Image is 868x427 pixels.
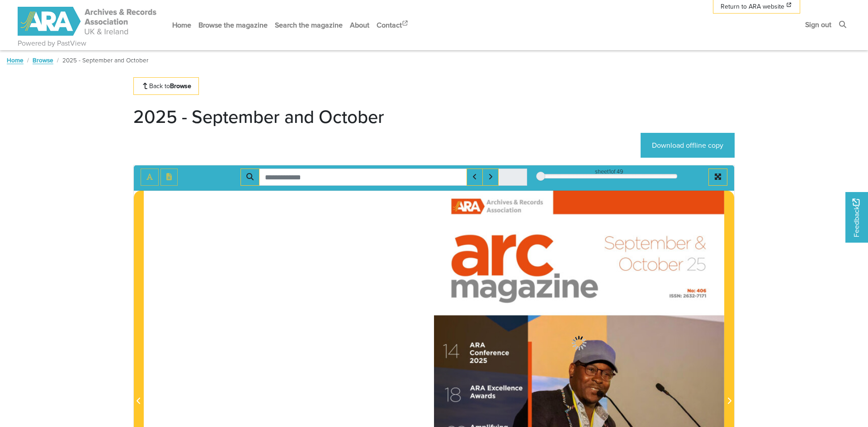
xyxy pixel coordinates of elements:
input: Search for [259,169,467,186]
button: Next Match [482,169,499,186]
a: Back toBrowse [133,77,199,95]
a: About [346,13,373,37]
a: Sign out [802,13,835,37]
a: Home [7,56,24,65]
div: sheet of 49 [541,167,677,176]
a: Powered by PastView [18,38,86,49]
span: Return to ARA website [721,2,784,11]
span: 1 [609,167,611,176]
button: Search [241,169,259,186]
a: Search the magazine [271,13,346,37]
a: ARA - ARC Magazine | Powered by PastView logo [18,2,158,41]
a: Would you like to provide feedback? [845,192,868,243]
span: 2025 - September and October [62,56,148,65]
button: Previous Match [467,169,483,186]
img: ARA - ARC Magazine | Powered by PastView [18,7,158,36]
button: Open transcription window [160,169,178,186]
a: Browse the magazine [195,13,271,37]
a: Browse [33,56,53,65]
a: Home [169,13,195,37]
h1: 2025 - September and October [133,106,384,127]
a: Download offline copy [641,133,735,158]
a: Contact [373,13,413,37]
span: Feedback [851,199,862,237]
strong: Browse [170,81,191,90]
button: Full screen mode [708,169,727,186]
button: Toggle text selection (Alt+T) [141,169,159,186]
